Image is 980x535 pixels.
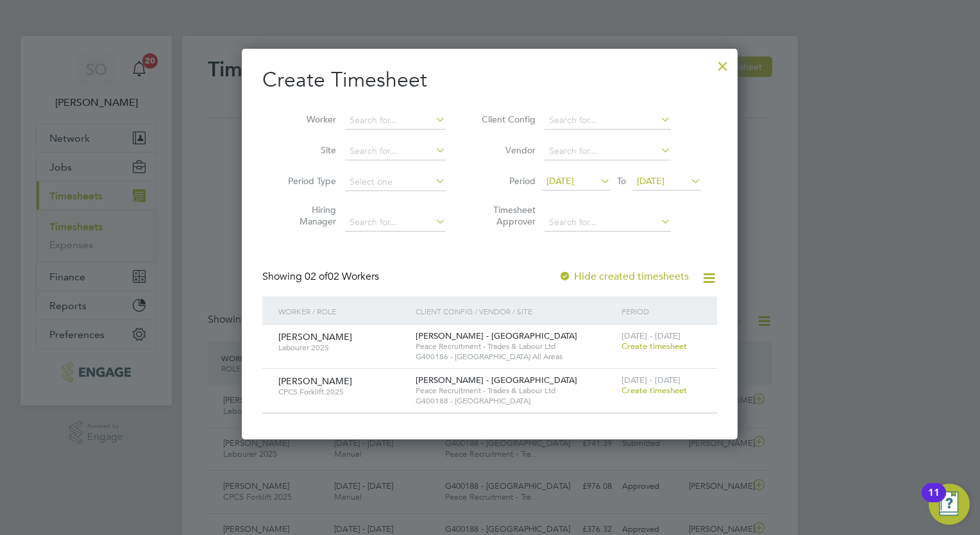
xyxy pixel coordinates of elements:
[559,270,689,283] label: Hide created timesheets
[618,296,704,326] div: Period
[621,375,680,386] span: [DATE] - [DATE]
[416,386,615,396] span: Peace Recruitment - Trades & Labour Ltd
[278,343,406,353] span: Labourer 2025
[278,375,352,387] span: [PERSON_NAME]
[546,175,574,187] span: [DATE]
[262,67,717,94] h2: Create Timesheet
[275,296,412,326] div: Worker / Role
[478,114,536,125] label: Client Config
[545,214,671,232] input: Search for...
[345,214,446,232] input: Search for...
[929,484,970,525] button: Open Resource Center, 11 new notifications
[278,175,336,187] label: Period Type
[621,385,687,396] span: Create timesheet
[305,270,328,283] span: 02 of
[278,114,336,125] label: Worker
[345,112,446,130] input: Search for...
[478,144,536,156] label: Vendor
[621,341,687,352] span: Create timesheet
[478,175,536,187] label: Period
[545,112,671,130] input: Search for...
[278,144,336,156] label: Site
[278,331,352,343] span: [PERSON_NAME]
[262,270,382,284] div: Showing
[278,387,406,397] span: CPCS Forklift 2025
[416,330,577,341] span: [PERSON_NAME] - [GEOGRAPHIC_DATA]
[928,493,940,509] div: 11
[345,173,446,191] input: Select one
[278,204,336,227] label: Hiring Manager
[416,341,615,352] span: Peace Recruitment - Trades & Labour Ltd
[416,352,615,362] span: G400186 - [GEOGRAPHIC_DATA] All Areas
[621,330,680,341] span: [DATE] - [DATE]
[416,396,615,406] span: G400188 - [GEOGRAPHIC_DATA]
[478,204,536,227] label: Timesheet Approver
[305,270,379,283] span: 02 Workers
[545,142,671,160] input: Search for...
[345,142,446,160] input: Search for...
[613,173,630,189] span: To
[416,375,577,386] span: [PERSON_NAME] - [GEOGRAPHIC_DATA]
[412,296,618,326] div: Client Config / Vendor / Site
[637,175,664,187] span: [DATE]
